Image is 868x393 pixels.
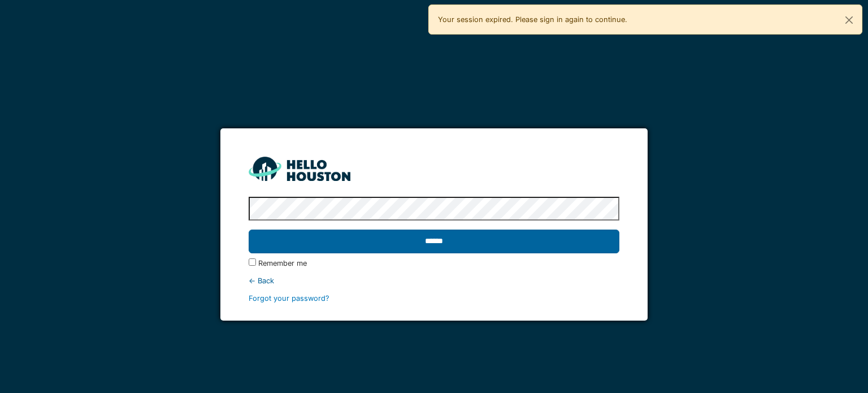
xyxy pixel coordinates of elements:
[428,5,862,34] div: Your session expired. Please sign in again to continue.
[258,258,307,269] label: Remember me
[249,275,619,286] div: ← Back
[249,157,350,181] img: HH_line-BYnF2_Hg.png
[249,294,329,303] a: Forgot your password?
[836,5,862,35] button: Close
